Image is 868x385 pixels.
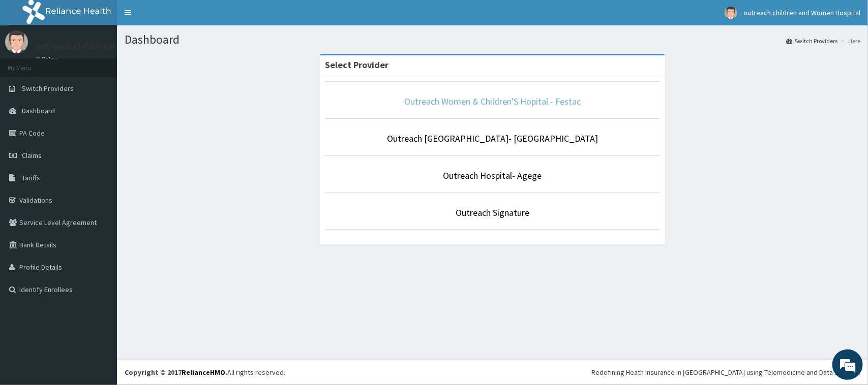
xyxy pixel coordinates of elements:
a: Switch Providers [786,37,837,45]
strong: Copyright © 2017 . [125,368,227,377]
p: outreach children and Women Hospital [36,41,190,50]
a: Online [36,55,60,62]
strong: Select Provider [325,59,388,71]
span: Switch Providers [22,84,74,93]
img: User Image [5,30,28,53]
span: Tariffs [22,173,40,182]
span: Claims [22,151,42,160]
a: Outreach Hospital- Agege [443,170,542,181]
a: Outreach Women & Children'S Hopital - Festac [404,95,581,107]
span: outreach children and Women Hospital [743,8,860,17]
footer: All rights reserved. [117,359,868,385]
a: Outreach [GEOGRAPHIC_DATA]- [GEOGRAPHIC_DATA] [387,133,598,144]
li: Here [839,37,860,45]
div: Redefining Heath Insurance in [GEOGRAPHIC_DATA] using Telemedicine and Data Science! [591,367,860,377]
img: User Image [725,7,737,19]
span: Dashboard [22,106,55,115]
h1: Dashboard [125,33,860,46]
a: RelianceHMO [182,368,225,377]
a: Outreach Signature [456,207,529,218]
